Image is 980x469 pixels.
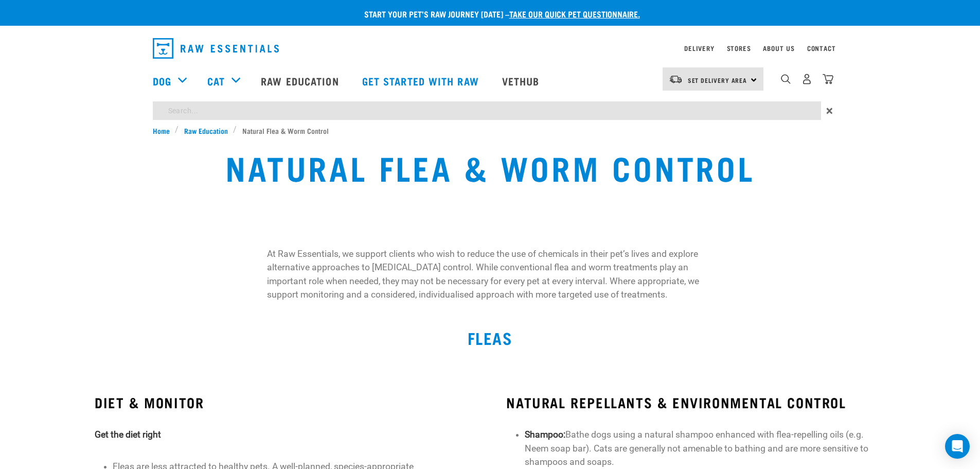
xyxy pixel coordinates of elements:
[727,46,751,50] a: Stores
[352,60,492,101] a: Get started with Raw
[145,34,836,63] nav: dropdown navigation
[781,74,791,84] img: home-icon-1@2x.png
[225,148,755,185] h1: Natural Flea & Worm Control
[153,38,279,59] img: Raw Essentials Logo
[763,46,794,50] a: About Us
[95,429,161,440] strong: Get the diet right
[826,101,833,120] span: ×
[153,125,828,136] nav: breadcrumbs
[179,125,233,136] a: Raw Education
[509,11,640,16] a: take our quick pet questionnaire.
[153,101,821,120] input: Search...
[525,429,565,440] strong: Shampoo:
[506,394,885,410] h3: NATURAL REPELLANTS & ENVIRONMENTAL CONTROL
[153,125,175,136] a: Home
[823,74,833,84] img: home-icon@2x.png
[153,328,828,347] h2: FLEAS
[525,428,885,468] li: Bathe dogs using a natural shampoo enhanced with flea-repelling oils (e.g. Neem soap bar). Cats a...
[207,73,225,89] a: Cat
[251,60,351,101] a: Raw Education
[945,434,970,459] div: Open Intercom Messenger
[153,73,171,89] a: Dog
[184,125,228,136] span: Raw Education
[801,74,812,84] img: user.png
[807,46,836,50] a: Contact
[688,78,747,82] span: Set Delivery Area
[153,125,170,136] span: Home
[492,60,553,101] a: Vethub
[95,394,473,410] h3: DIET & MONITOR
[684,46,714,50] a: Delivery
[669,75,683,84] img: van-moving.png
[267,247,713,302] p: At Raw Essentials, we support clients who wish to reduce the use of chemicals in their pet’s live...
